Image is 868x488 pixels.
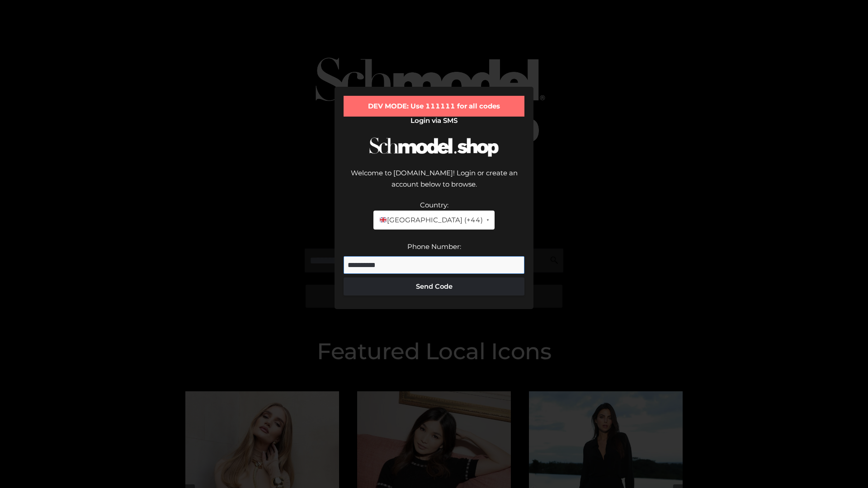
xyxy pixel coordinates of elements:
[407,242,461,251] label: Phone Number:
[366,129,502,165] img: Schmodel Logo
[344,96,524,117] div: DEV MODE: Use 111111 for all codes
[344,167,524,199] div: Welcome to [DOMAIN_NAME]! Login or create an account below to browse.
[344,117,524,125] h2: Login via SMS
[380,216,387,223] img: 🇬🇧
[344,277,524,296] button: Send Code
[420,201,448,209] label: Country:
[379,214,482,226] span: [GEOGRAPHIC_DATA] (+44)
